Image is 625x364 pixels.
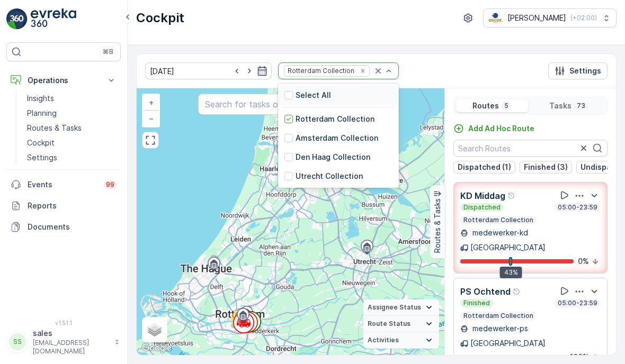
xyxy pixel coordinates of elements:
p: ( +02:00 ) [570,14,597,22]
a: Planning [23,106,121,121]
summary: Route Status [363,316,439,332]
span: Assignee Status [368,303,421,312]
p: Routes & Tasks [27,123,82,133]
p: Cockpit [136,10,184,26]
p: Dispatched (1) [458,162,511,172]
button: [PERSON_NAME](+02:00) [483,8,617,28]
input: dd/mm/yyyy [145,62,272,79]
p: [GEOGRAPHIC_DATA] [470,242,546,253]
p: KD Middag [460,189,505,202]
p: Rotterdam Collection [296,114,374,124]
p: Select All [296,90,331,101]
a: Open this area in Google Maps (opens a new window) [139,341,174,355]
a: Cockpit [23,135,121,150]
span: + [149,98,154,107]
a: Layers [143,318,166,341]
a: Events99 [6,174,121,195]
div: Help Tooltip Icon [507,192,516,200]
img: Google [139,341,174,355]
button: Finished (3) [520,161,572,174]
p: Planning [27,108,57,119]
input: Search Routes [453,140,608,157]
p: Settings [569,66,601,76]
img: logo_light-DOdMpM7g.png [31,8,76,30]
button: SSsales[EMAIL_ADDRESS][DOMAIN_NAME] [6,328,121,356]
a: Reports [6,195,121,216]
button: Operations [6,70,121,91]
input: Search for tasks or a location [198,94,383,115]
div: Remove Rotterdam Collection [357,67,369,75]
p: Dispatched [462,203,502,212]
div: 73 [230,310,252,331]
a: Routes & Tasks [23,121,121,135]
div: Rotterdam Collection [284,66,356,76]
p: Routes & Tasks [432,199,443,253]
a: Settings [23,150,121,165]
p: [EMAIL_ADDRESS][DOMAIN_NAME] [33,339,109,356]
span: Route Status [368,320,410,328]
button: Dispatched (1) [453,161,515,174]
div: 43% [500,267,522,278]
p: sales [33,328,109,339]
p: ⌘B [103,48,113,56]
p: Reports [28,201,117,211]
p: Den Haag Collection [296,152,370,162]
a: Zoom In [143,95,159,111]
img: basis-logo_rgb2x.png [488,12,503,24]
a: Insights [23,91,121,106]
p: Amsterdam Collection [296,133,378,143]
p: 5 [503,102,510,110]
span: Activities [368,336,399,344]
p: Settings [27,152,57,163]
p: Operations [28,75,100,86]
p: medewerker-ps [470,323,528,334]
p: Rotterdam Collection [462,216,534,224]
summary: Assignee Status [363,299,439,316]
p: 05:00-23:59 [557,299,599,307]
div: Help Tooltip Icon [513,287,521,296]
summary: Activities [363,332,439,349]
p: Cockpit [27,138,55,148]
p: 100 % [570,352,589,362]
p: 99 [106,180,114,189]
p: medewerker-kd [470,228,528,238]
p: Finished (3) [524,162,568,172]
a: Documents [6,216,121,238]
span: − [149,114,154,123]
p: Events [28,179,97,190]
p: Utrecht Collection [296,171,363,181]
button: Settings [548,62,608,79]
p: Finished [462,299,491,307]
span: v 1.51.1 [6,320,121,326]
p: Insights [27,93,54,104]
p: Tasks [549,101,572,111]
p: 0 % [578,256,589,267]
p: Rotterdam Collection [462,312,534,320]
p: 05:00-23:59 [557,203,599,212]
a: Add Ad Hoc Route [453,123,534,134]
p: [GEOGRAPHIC_DATA] [470,338,546,349]
a: Zoom Out [143,111,159,126]
p: Add Ad Hoc Route [468,123,534,134]
p: PS Ochtend [460,285,511,298]
p: 73 [576,102,586,110]
p: Documents [28,222,117,232]
p: [PERSON_NAME] [507,13,566,23]
img: logo [6,8,28,30]
div: SS [9,333,26,350]
p: Routes [472,101,499,111]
